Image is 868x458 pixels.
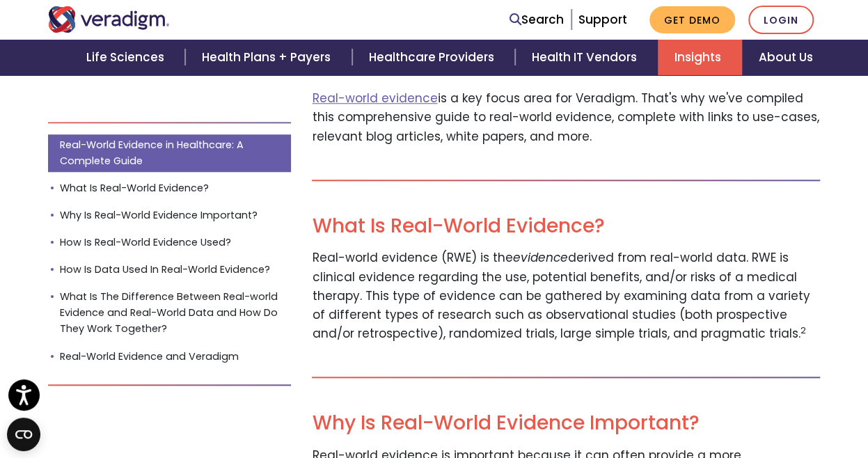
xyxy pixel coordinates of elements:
[48,6,170,33] img: Veradigm logo
[352,40,515,75] a: Healthcare Providers
[748,6,814,34] a: Login
[185,40,352,75] a: Health Plans + Payers
[800,324,805,336] sup: 2
[578,11,627,28] a: Support
[48,177,292,199] a: What Is Real-World Evidence?
[48,345,292,367] a: Real-World Evidence and Veradigm
[48,134,292,172] a: Real-World Evidence in Healthcare: A Complete Guide
[48,286,292,340] a: What Is The Difference Between Real-world Evidence and Real-World Data and How Do They Work Toget...
[7,418,40,451] button: Open CMP widget
[510,10,564,29] a: Search
[515,40,658,75] a: Health IT Vendors
[48,259,292,281] a: How Is Data Used In Real-World Evidence?
[312,248,820,343] p: Real-world evidence (RWE) is the derived from real-world data. RWE is clinical evidence regarding...
[742,40,830,75] a: About Us
[312,411,820,435] h2: Why Is Real-World Evidence Important?
[312,214,820,238] h2: What Is Real-World Evidence?
[601,358,851,441] iframe: Drift Chat Widget
[312,90,437,106] a: Real-world evidence
[48,232,292,253] a: How Is Real-World Evidence Used?
[48,205,292,226] a: Why Is Real-World Evidence Important?
[649,6,735,33] a: Get Demo
[70,40,185,75] a: Life Sciences
[658,40,742,75] a: Insights
[312,89,820,146] p: is a key focus area for Veradigm. That's why we've compiled this comprehensive guide to real-worl...
[512,249,567,266] em: evidence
